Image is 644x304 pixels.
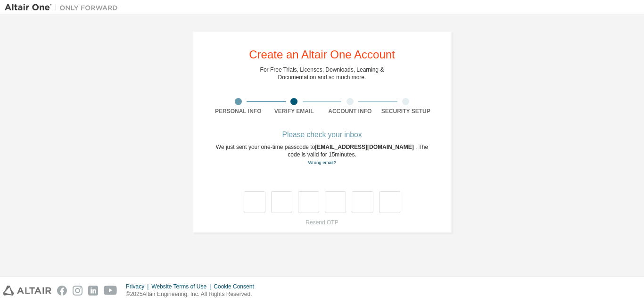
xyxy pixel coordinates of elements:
[210,132,434,138] div: Please check your inbox
[5,3,123,12] img: Altair One
[3,286,51,296] img: altair_logo.svg
[214,283,259,290] div: Cookie Consent
[315,144,415,150] span: [EMAIL_ADDRESS][DOMAIN_NAME]
[210,143,434,166] div: We just sent your one-time passcode to . The code is valid for 15 minutes.
[249,49,395,60] div: Create an Altair One Account
[260,66,384,81] div: For Free Trials, Licenses, Downloads, Learning & Documentation and so much more.
[57,286,67,296] img: facebook.svg
[308,160,336,165] a: Go back to the registration form
[126,290,260,298] p: © 2025 Altair Engineering, Inc. All Rights Reserved.
[126,283,151,290] div: Privacy
[378,107,434,115] div: Security Setup
[73,286,83,296] img: instagram.svg
[104,286,117,296] img: youtube.svg
[266,107,322,115] div: Verify Email
[322,107,378,115] div: Account Info
[88,286,98,296] img: linkedin.svg
[210,107,266,115] div: Personal Info
[151,283,214,290] div: Website Terms of Use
